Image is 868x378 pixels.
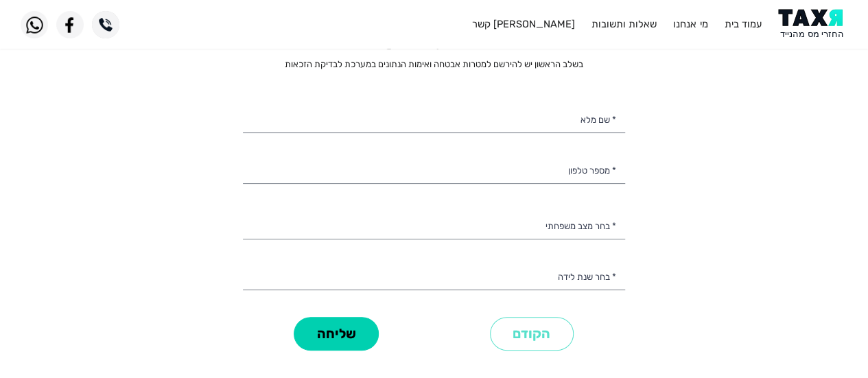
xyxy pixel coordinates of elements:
img: Phone [92,11,119,38]
img: Logo [778,9,847,40]
p: בשלב הראשון יש להירשם למטרות אבטחה ואימות הנתונים במערכת לבדיקת הזכאות [243,58,625,71]
a: מי אנחנו [673,18,707,30]
button: שליחה [294,317,379,351]
a: שאלות ותשובות [591,18,657,30]
img: WhatsApp [21,11,48,38]
a: עמוד בית [725,18,762,30]
a: [PERSON_NAME] קשר [471,18,574,30]
img: Facebook [56,11,84,38]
